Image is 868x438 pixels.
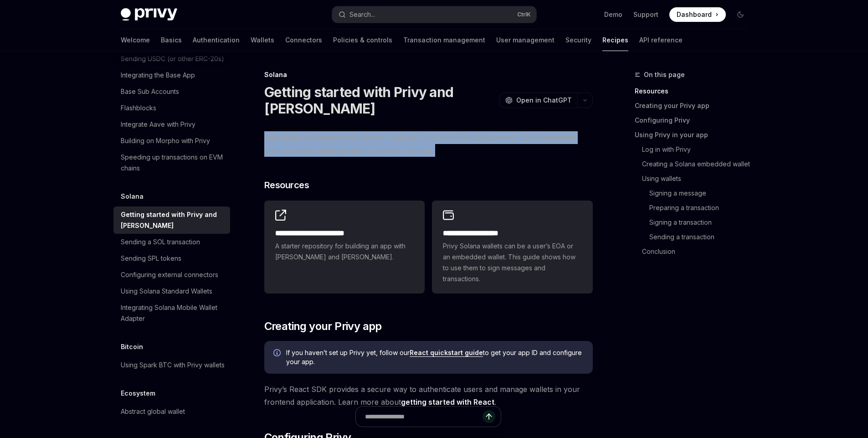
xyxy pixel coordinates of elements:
[635,142,755,157] a: Log in with Privy
[333,29,392,51] a: Policies & controls
[401,397,494,407] a: getting started with React
[121,119,195,130] div: Integrate Aave with Privy
[121,388,155,399] h5: Ecosystem
[273,349,282,358] svg: Info
[121,152,225,174] div: Speeding up transactions on EVM chains
[264,319,382,334] span: Creating your Privy app
[113,267,230,283] a: Configuring external connectors
[121,103,156,113] div: Flashblocks
[161,29,182,51] a: Basics
[121,360,225,371] div: Using Spark BTC with Privy wallets
[121,341,143,352] h5: Bitcoin
[286,348,584,366] span: If you haven’t set up Privy yet, follow our to get your app ID and configure your app.
[669,7,726,22] a: Dashboard
[332,6,536,23] button: Search...CtrlK
[604,10,622,19] a: Demo
[565,29,591,51] a: Security
[365,407,483,427] input: Ask a question...
[639,29,683,51] a: API reference
[121,286,212,297] div: Using Solana Standard Wallets
[677,10,712,19] span: Dashboard
[193,29,240,51] a: Authentication
[113,357,230,373] a: Using Spark BTC with Privy wallets
[635,171,755,186] a: Using wallets
[516,96,572,105] span: Open in ChatGPT
[264,84,496,117] h1: Getting started with Privy and [PERSON_NAME]
[121,70,195,81] div: Integrating the Base App
[121,86,179,97] div: Base Sub Accounts
[113,67,230,83] a: Integrating the Base App
[264,179,309,191] span: Resources
[635,186,755,201] a: Signing a message
[121,191,144,202] h5: Solana
[264,70,593,79] div: Solana
[635,128,755,142] a: Using Privy in your app
[635,84,755,98] a: Resources
[635,215,755,230] a: Signing a transaction
[483,410,495,423] button: Send message
[635,244,755,259] a: Conclusion
[602,29,628,51] a: Recipes
[121,302,225,324] div: Integrating Solana Mobile Wallet Adapter
[113,299,230,327] a: Integrating Solana Mobile Wallet Adapter
[644,69,685,80] span: On this page
[113,234,230,250] a: Sending a SOL transaction
[733,7,748,22] button: Toggle dark mode
[121,406,185,417] div: Abstract global wallet
[113,403,230,420] a: Abstract global wallet
[349,9,375,20] div: Search...
[275,241,414,263] span: A starter repository for building an app with [PERSON_NAME] and [PERSON_NAME].
[432,201,592,294] a: **** **** **** *****Privy Solana wallets can be a user’s EOA or an embedded wallet. This guide sh...
[635,98,755,113] a: Creating your Privy app
[635,201,755,215] a: Preparing a transaction
[633,10,658,19] a: Support
[113,149,230,176] a: Speeding up transactions on EVM chains
[121,253,181,264] div: Sending SPL tokens
[635,113,755,128] a: Configuring Privy
[517,11,531,18] span: Ctrl K
[113,283,230,299] a: Using Solana Standard Wallets
[264,131,593,157] span: This guide will demonstrate how to integrate Privy with [PERSON_NAME] to enable wallet login as w...
[499,93,577,108] button: Open in ChatGPT
[113,83,230,100] a: Base Sub Accounts
[121,237,200,247] div: Sending a SOL transaction
[264,383,593,408] span: Privy’s React SDK provides a secure way to authenticate users and manage wallets in your frontend...
[635,230,755,244] a: Sending a transaction
[410,349,483,357] a: React quickstart guide
[496,29,555,51] a: User management
[121,29,150,51] a: Welcome
[443,241,581,284] span: Privy Solana wallets can be a user’s EOA or an embedded wallet. This guide shows how to use them ...
[113,206,230,234] a: Getting started with Privy and [PERSON_NAME]
[121,8,177,21] img: dark logo
[113,133,230,149] a: Building on Morpho with Privy
[251,29,274,51] a: Wallets
[113,250,230,267] a: Sending SPL tokens
[121,269,218,280] div: Configuring external connectors
[121,135,210,146] div: Building on Morpho with Privy
[113,116,230,133] a: Integrate Aave with Privy
[403,29,485,51] a: Transaction management
[635,157,755,171] a: Creating a Solana embedded wallet
[121,209,225,231] div: Getting started with Privy and [PERSON_NAME]
[113,100,230,116] a: Flashblocks
[285,29,322,51] a: Connectors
